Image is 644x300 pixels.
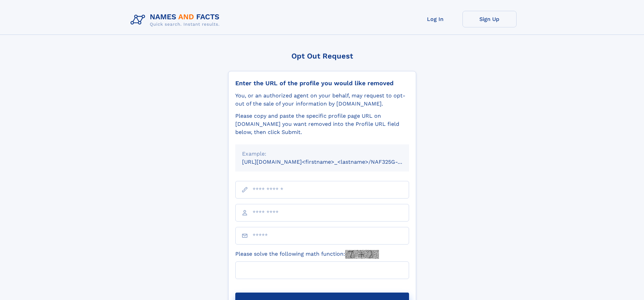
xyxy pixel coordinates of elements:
[228,52,416,60] div: Opt Out Request
[235,79,409,87] div: Enter the URL of the profile you would like removed
[242,150,402,158] div: Example:
[242,159,422,165] small: [URL][DOMAIN_NAME]<firstname>_<lastname>/NAF325G-xxxxxxxx
[128,11,225,29] img: Logo Names and Facts
[235,92,409,108] div: You, or an authorized agent on your behalf, may request to opt-out of the sale of your informatio...
[235,250,379,259] label: Please solve the following math function:
[408,11,462,27] a: Log In
[462,11,517,27] a: Sign Up
[235,112,409,136] div: Please copy and paste the specific profile page URL on [DOMAIN_NAME] you want removed into the Pr...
